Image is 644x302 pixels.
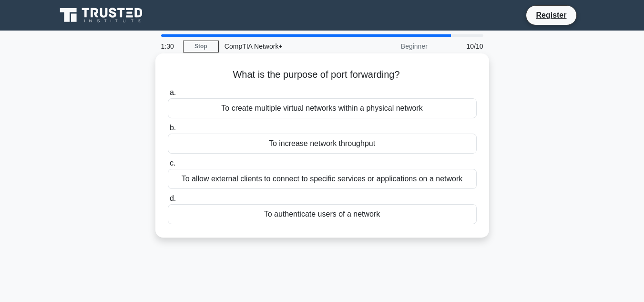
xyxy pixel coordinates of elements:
a: Stop [183,41,219,52]
h5: What is the purpose of port forwarding? [167,69,478,81]
span: d. [170,194,176,202]
div: Beginner [350,37,433,56]
span: a. [170,88,176,96]
div: To authenticate users of a network [168,204,477,224]
div: To increase network throughput [168,134,477,154]
div: 1:30 [155,37,183,56]
div: CompTIA Network+ [219,37,350,56]
div: To allow external clients to connect to specific services or applications on a network [168,169,477,189]
div: 10/10 [433,37,489,56]
div: To create multiple virtual networks within a physical network [168,98,477,118]
span: b. [170,124,176,132]
a: Register [530,9,572,21]
span: c. [170,159,175,167]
